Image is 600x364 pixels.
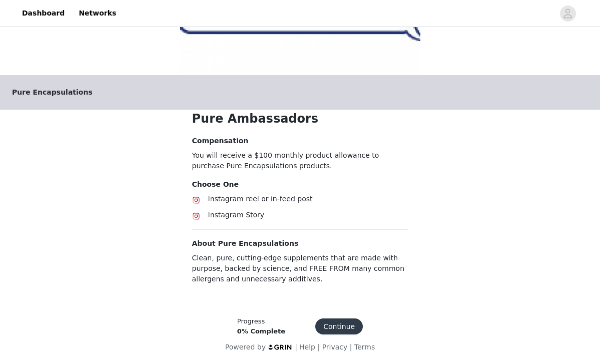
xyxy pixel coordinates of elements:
span: Instagram Story [208,211,265,219]
p: Clean, pure, cutting-edge supplements that are made with purpose, backed by science, and FREE FRO... [192,253,408,284]
h4: About Pure Encapsulations [192,238,408,249]
span: Powered by [225,343,266,351]
a: Networks [73,2,122,25]
img: Instagram Icon [192,196,200,204]
p: You will receive a $100 monthly product allowance to purchase Pure Encapsulations products. [192,150,408,171]
h1: Pure Ambassadors [192,110,408,128]
span: | [295,343,297,351]
img: logo [268,344,293,350]
h4: Compensation [192,136,408,146]
div: 0% Complete [237,326,285,336]
span: Instagram reel or in-feed post [208,195,313,203]
span: | [350,343,352,351]
span: | [317,343,320,351]
a: Help [299,343,315,351]
div: Progress [237,316,285,326]
img: Instagram Icon [192,212,200,220]
div: avatar [563,6,572,22]
button: Continue [315,318,363,334]
a: Privacy [322,343,348,351]
a: Dashboard [16,2,71,25]
span: Pure Encapsulations [12,87,93,98]
h4: Choose One [192,179,408,190]
a: Terms [354,343,375,351]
